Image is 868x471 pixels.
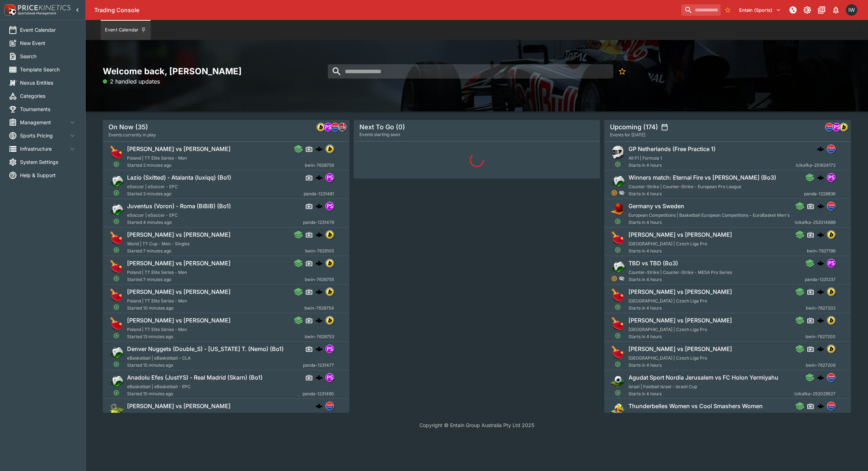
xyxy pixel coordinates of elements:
[20,145,68,152] span: Infrastructure
[316,231,323,238] div: cerberus
[629,184,741,189] span: Counter-Strike | Counter-Strike - European Pro League
[317,123,325,131] img: bwin.png
[305,276,334,283] span: bwin-7628755
[316,231,323,238] img: logo-cerberus.svg
[827,259,836,267] div: pandascore
[316,174,323,181] div: cerberus
[325,230,334,239] div: bwin
[629,212,789,218] span: European Competitions | Basketball European Competitions - EuroBasket Men's
[817,260,824,267] div: cerberus
[629,298,707,304] span: [GEOGRAPHIC_DATA] | Czech Liga Pro
[629,362,806,369] span: Starts in 4 hours
[735,4,785,16] button: Select Tenant
[610,123,658,131] h5: Upcoming (174)
[610,259,626,275] img: esports.png
[127,219,303,226] span: Started 4 minutes ago
[127,333,305,340] span: Started 13 minutes ago
[108,402,124,417] img: tennis.png
[817,231,824,238] img: logo-cerberus.svg
[20,52,77,60] span: Search
[316,145,323,152] div: cerberus
[127,145,231,153] h6: [PERSON_NAME] vs [PERSON_NAME]
[127,174,231,181] h6: Lazio (Sxitted) - Atalanta (luxiqq) (Bo1)
[326,231,334,239] img: bwin.png
[827,230,836,239] div: bwin
[316,202,323,210] div: cerberus
[127,162,305,169] span: Started 2 minutes ago
[127,390,303,397] span: Started 15 minutes ago
[817,174,824,181] img: logo-cerberus.svg
[629,345,732,353] h6: [PERSON_NAME] vs [PERSON_NAME]
[817,402,824,410] img: logo-cerberus.svg
[827,202,836,210] div: lclkafka
[316,374,323,381] div: cerberus
[615,361,621,367] svg: Open
[325,259,334,267] div: bwin
[113,247,120,253] svg: Open
[127,270,187,275] span: Poland | TT Elite Series - Men
[629,241,707,246] span: [GEOGRAPHIC_DATA] | Czech Liga Pro
[20,39,77,47] span: New Event
[316,402,323,410] div: cerberus
[324,123,332,131] div: pandascore
[20,132,68,139] span: Sports Pricing
[610,145,626,160] img: motorracing.png
[610,202,626,217] img: basketball.png
[127,260,231,267] h6: [PERSON_NAME] vs [PERSON_NAME]
[827,145,836,153] div: lclkafka
[629,327,707,332] span: [GEOGRAPHIC_DATA] | Czech Liga Pro
[316,145,323,152] img: logo-cerberus.svg
[615,161,621,167] svg: Open
[817,174,824,181] div: cerberus
[817,202,824,210] div: cerberus
[629,162,796,169] span: Starts in 4 hours
[611,190,618,196] svg: Suspended
[127,276,305,283] span: Started 7 minutes ago
[326,316,334,324] img: bwin.png
[829,4,842,16] button: Notifications
[325,145,334,153] div: bwin
[316,288,323,295] img: logo-cerberus.svg
[20,105,77,113] span: Tournaments
[305,247,334,255] span: bwin-7629105
[827,316,835,324] img: bwin.png
[817,402,824,410] div: cerberus
[316,317,323,324] div: cerberus
[127,384,191,389] span: eBasketball | eBasketball - EPC
[629,333,806,340] span: Starts in 4 hours
[629,384,697,389] span: Israel | Football Israel - Israeli Cup
[304,305,334,312] span: bwin-7628754
[20,119,68,126] span: Management
[817,145,824,152] div: cerberus
[127,190,304,197] span: Started 3 minutes ago
[629,174,776,181] h6: Winners match: Eternal Fire vs [PERSON_NAME] (Bo3)
[629,145,716,153] h6: GP Netherlands (Free Practice 1)
[610,230,626,246] img: table_tennis.png
[629,288,732,296] h6: [PERSON_NAME] vs [PERSON_NAME]
[127,247,305,255] span: Started 7 minutes ago
[827,287,836,296] div: bwin
[325,173,334,182] div: pandascore
[127,355,191,361] span: eBasketball | eBasketball - CLA
[610,402,626,417] img: volleyball.png
[127,231,231,239] h6: [PERSON_NAME] vs [PERSON_NAME]
[127,374,263,381] h6: Anadolu Efes (JustYS) - Real Madrid (Skarn) (Bo1)
[619,190,625,196] svg: Hidden
[629,402,763,410] h6: Thunderbelles Women vs Cool Smashers Women
[316,260,323,267] div: cerberus
[817,288,824,295] img: logo-cerberus.svg
[629,231,732,239] h6: [PERSON_NAME] vs [PERSON_NAME]
[827,345,835,353] img: bwin.png
[787,4,799,16] button: NOT Connected to PK
[359,131,400,138] span: Events starting soon
[113,361,120,367] svg: Open
[127,212,178,218] span: eSoccer | eSoccer - EPC
[127,305,304,312] span: Started 10 minutes ago
[127,298,187,304] span: Poland | TT Elite Series - Men
[108,287,124,303] img: table_tennis.png
[326,145,334,153] img: bwin.png
[127,402,231,410] h6: [PERSON_NAME] vs [PERSON_NAME]
[127,317,231,324] h6: [PERSON_NAME] vs [PERSON_NAME]
[108,173,124,189] img: esports.png
[127,327,187,332] span: Poland | TT Elite Series - Men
